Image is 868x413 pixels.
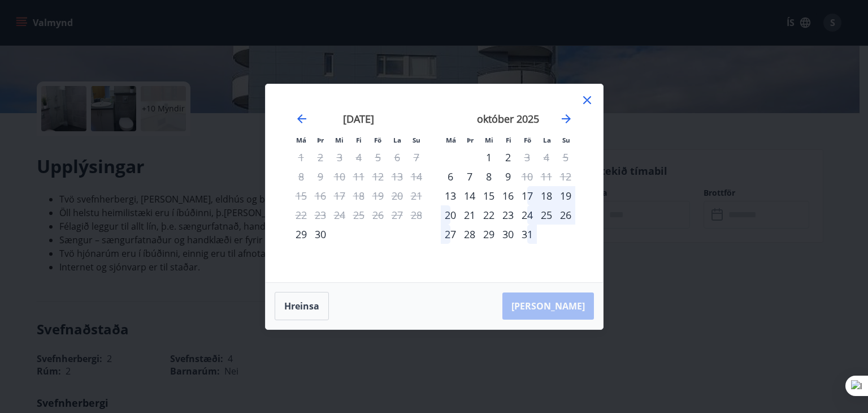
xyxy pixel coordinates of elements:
[460,225,479,244] td: Choose þriðjudagur, 28. október 2025 as your check-in date. It’s available.
[556,205,575,225] div: 26
[498,205,518,225] div: 23
[498,148,518,167] td: Choose fimmtudagur, 2. október 2025 as your check-in date. It’s available.
[441,205,460,225] td: Choose mánudagur, 20. október 2025 as your check-in date. It’s available.
[388,205,407,225] td: Not available. laugardagur, 27. september 2025
[479,186,498,205] td: Choose miðvikudagur, 15. október 2025 as your check-in date. It’s available.
[441,205,460,225] div: 20
[441,225,460,244] td: Choose mánudagur, 27. október 2025 as your check-in date. It’s available.
[330,167,349,186] td: Not available. miðvikudagur, 10. september 2025
[368,186,388,205] td: Not available. föstudagur, 19. september 2025
[330,205,349,225] td: Not available. miðvikudagur, 24. september 2025
[537,167,556,186] td: Not available. laugardagur, 11. október 2025
[479,205,498,225] td: Choose miðvikudagur, 22. október 2025 as your check-in date. It’s available.
[368,148,388,167] td: Not available. föstudagur, 5. september 2025
[349,186,368,205] td: Not available. fimmtudagur, 18. september 2025
[292,148,311,167] td: Not available. mánudagur, 1. september 2025
[479,225,498,244] div: 29
[477,112,539,126] strong: október 2025
[311,167,330,186] td: Not available. þriðjudagur, 9. september 2025
[498,148,518,167] div: 2
[559,112,573,126] div: Move forward to switch to the next month.
[556,167,575,186] td: Not available. sunnudagur, 12. október 2025
[441,186,460,205] div: Aðeins innritun í boði
[485,136,493,144] small: Mi
[498,167,518,186] div: 9
[518,186,537,205] div: 17
[407,148,426,167] td: Not available. sunnudagur, 7. september 2025
[479,148,498,167] div: 1
[460,205,479,225] div: 21
[441,167,460,186] td: Choose mánudagur, 6. október 2025 as your check-in date. It’s available.
[330,148,349,167] td: Not available. miðvikudagur, 3. september 2025
[311,148,330,167] td: Not available. þriðjudagur, 2. september 2025
[292,205,311,225] td: Not available. mánudagur, 22. september 2025
[441,167,460,186] div: Aðeins innritun í boði
[388,167,407,186] td: Not available. laugardagur, 13. september 2025
[518,167,537,186] td: Not available. föstudagur, 10. október 2025
[368,167,388,186] td: Not available. föstudagur, 12. september 2025
[498,205,518,225] td: Choose fimmtudagur, 23. október 2025 as your check-in date. It’s available.
[556,148,575,167] td: Not available. sunnudagur, 5. október 2025
[460,225,479,244] div: 28
[479,205,498,225] div: 22
[537,148,556,167] td: Not available. laugardagur, 4. október 2025
[460,167,479,186] td: Choose þriðjudagur, 7. október 2025 as your check-in date. It’s available.
[498,225,518,244] td: Choose fimmtudagur, 30. október 2025 as your check-in date. It’s available.
[556,205,575,225] td: Choose sunnudagur, 26. október 2025 as your check-in date. It’s available.
[543,136,551,144] small: La
[518,225,537,244] td: Choose föstudagur, 31. október 2025 as your check-in date. It’s available.
[498,186,518,205] td: Choose fimmtudagur, 16. október 2025 as your check-in date. It’s available.
[295,112,309,126] div: Move backward to switch to the previous month.
[518,148,537,167] div: Aðeins útritun í boði
[368,205,388,225] td: Not available. föstudagur, 26. september 2025
[460,186,479,205] td: Choose þriðjudagur, 14. október 2025 as your check-in date. It’s available.
[292,167,311,186] td: Not available. mánudagur, 8. september 2025
[330,186,349,205] td: Not available. miðvikudagur, 17. september 2025
[498,225,518,244] div: 30
[460,167,479,186] div: 7
[537,186,556,205] td: Choose laugardagur, 18. október 2025 as your check-in date. It’s available.
[562,136,570,144] small: Su
[518,148,537,167] td: Not available. föstudagur, 3. október 2025
[446,136,456,144] small: Má
[349,205,368,225] td: Not available. fimmtudagur, 25. september 2025
[518,167,537,186] div: Aðeins útritun í boði
[537,205,556,225] td: Choose laugardagur, 25. október 2025 as your check-in date. It’s available.
[311,225,330,244] td: Choose þriðjudagur, 30. september 2025 as your check-in date. It’s available.
[296,136,306,144] small: Má
[556,186,575,205] div: 19
[479,225,498,244] td: Choose miðvikudagur, 29. október 2025 as your check-in date. It’s available.
[460,186,479,205] div: 14
[311,225,330,244] div: 30
[467,136,474,144] small: Þr
[356,136,362,144] small: Fi
[311,205,330,225] td: Not available. þriðjudagur, 23. september 2025
[413,136,420,144] small: Su
[407,205,426,225] td: Not available. sunnudagur, 28. september 2025
[518,186,537,205] td: Choose föstudagur, 17. október 2025 as your check-in date. It’s available.
[518,205,537,225] div: 24
[292,225,311,244] td: Choose mánudagur, 29. september 2025 as your check-in date. It’s available.
[349,148,368,167] td: Not available. fimmtudagur, 4. september 2025
[479,167,498,186] td: Choose miðvikudagur, 8. október 2025 as your check-in date. It’s available.
[407,186,426,205] td: Not available. sunnudagur, 21. september 2025
[556,186,575,205] td: Choose sunnudagur, 19. október 2025 as your check-in date. It’s available.
[292,186,311,205] td: Not available. mánudagur, 15. september 2025
[388,186,407,205] td: Not available. laugardagur, 20. september 2025
[349,167,368,186] td: Not available. fimmtudagur, 11. september 2025
[311,186,330,205] td: Not available. þriðjudagur, 16. september 2025
[460,205,479,225] td: Choose þriðjudagur, 21. október 2025 as your check-in date. It’s available.
[275,292,329,320] button: Hreinsa
[537,186,556,205] div: 18
[524,136,531,144] small: Fö
[498,186,518,205] div: 16
[441,186,460,205] td: Choose mánudagur, 13. október 2025 as your check-in date. It’s available.
[388,148,407,167] td: Not available. laugardagur, 6. september 2025
[292,225,311,244] div: Aðeins innritun í boði
[479,148,498,167] td: Choose miðvikudagur, 1. október 2025 as your check-in date. It’s available.
[537,205,556,225] div: 25
[343,112,374,126] strong: [DATE]
[374,136,381,144] small: Fö
[518,205,537,225] td: Choose föstudagur, 24. október 2025 as your check-in date. It’s available.
[279,98,589,269] div: Calendar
